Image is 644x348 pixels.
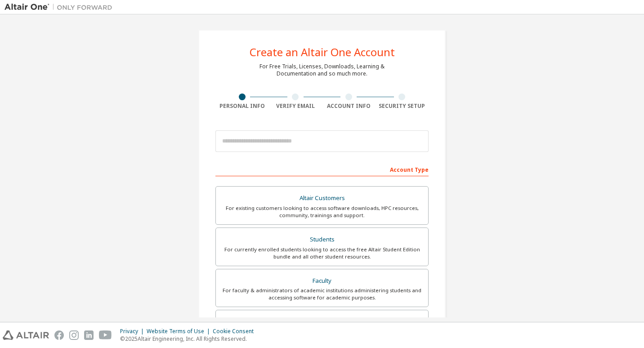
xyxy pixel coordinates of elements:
div: Security Setup [376,103,429,110]
img: Altair One [4,3,117,12]
div: Cookie Consent [213,328,259,335]
p: © 2025 Altair Engineering, Inc. All Rights Reserved. [120,335,259,343]
div: For currently enrolled students looking to access the free Altair Student Edition bundle and all ... [221,246,423,260]
div: Faculty [221,275,423,287]
div: For existing customers looking to access software downloads, HPC resources, community, trainings ... [221,205,423,219]
div: Privacy [120,328,147,335]
div: Students [221,233,423,246]
img: linkedin.svg [84,330,94,340]
div: Account Info [322,103,376,110]
div: Website Terms of Use [147,328,213,335]
div: Altair Customers [221,192,423,205]
img: youtube.svg [99,330,112,340]
div: Everyone else [221,316,423,328]
div: For Free Trials, Licenses, Downloads, Learning & Documentation and so much more. [259,63,385,77]
img: instagram.svg [69,330,79,340]
img: altair_logo.svg [3,330,49,340]
div: Create an Altair One Account [250,47,395,58]
div: For faculty & administrators of academic institutions administering students and accessing softwa... [221,287,423,301]
div: Personal Info [215,103,269,110]
div: Verify Email [269,103,322,110]
div: Account Type [215,162,429,176]
img: facebook.svg [54,330,64,340]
